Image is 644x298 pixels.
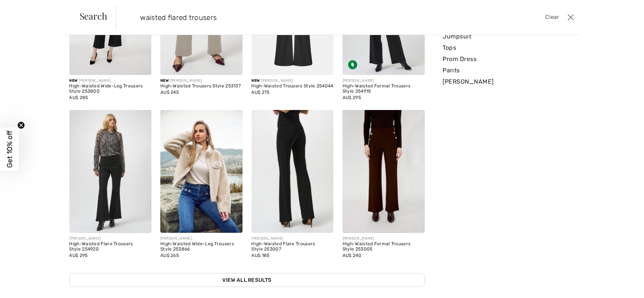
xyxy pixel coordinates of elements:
[343,95,361,100] span: AU$ 295
[160,78,169,83] span: New
[443,42,575,53] a: Tops
[443,53,575,65] a: Prom Dress
[5,130,14,168] span: Get 10% off
[17,121,25,129] button: Close teaser
[69,110,152,233] img: High-Waisted Flare Trousers Style 254920. Black/Gold
[160,78,243,84] div: [PERSON_NAME]
[80,11,107,20] span: Search
[69,253,88,258] span: AU$ 295
[252,110,334,233] a: High-Waisted Flare Trousers Style 253007. Black
[343,110,425,233] img: High-Waisted Formal Trousers Style 253005. Black
[252,84,334,89] div: High-Waisted Trousers Style 254044
[160,253,179,258] span: AU$ 265
[348,60,357,69] img: Sustainable Fabric
[17,5,32,12] span: Help
[160,90,179,95] span: AU$ 245
[69,95,88,100] span: AU$ 285
[160,236,243,241] div: [PERSON_NAME]
[160,241,243,252] div: High-Waisted Wide-Leg Trousers Style 253866
[546,13,559,21] span: Clear
[69,273,425,287] a: View All Results
[343,84,425,94] div: High-Waisted Formal Trousers Style 254915
[160,84,243,89] div: High-Waisted Trousers Style 253137
[69,78,152,84] div: [PERSON_NAME]
[443,76,575,87] a: [PERSON_NAME]
[134,6,457,29] input: TYPE TO SEARCH
[343,78,425,84] div: [PERSON_NAME]
[69,78,78,83] span: New
[69,236,152,241] div: [PERSON_NAME]
[69,84,152,94] div: High-Waisted Wide-Leg Trousers Style 253800
[443,31,575,42] a: Jumpsuit
[343,236,425,241] div: [PERSON_NAME]
[565,11,576,23] button: Close
[252,253,270,258] span: AU$ 185
[252,78,334,84] div: [PERSON_NAME]
[252,90,270,95] span: AU$ 275
[252,78,260,83] span: New
[160,110,243,233] img: High-Waisted Wide-Leg Trousers Style 253866. Blue
[252,236,334,241] div: [PERSON_NAME]
[443,65,575,76] a: Pants
[343,253,361,258] span: AU$ 240
[343,241,425,252] div: High-Waisted Formal Trousers Style 253005
[252,241,334,252] div: High-Waisted Flare Trousers Style 253007
[69,241,152,252] div: High-Waisted Flare Trousers Style 254920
